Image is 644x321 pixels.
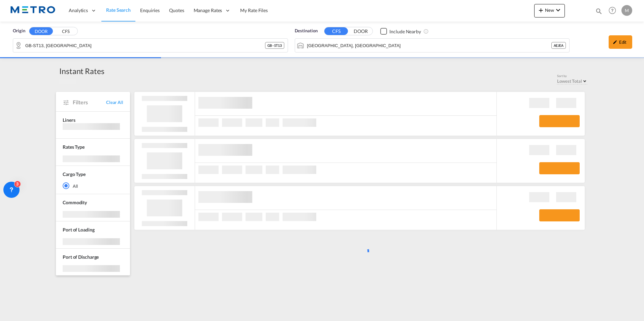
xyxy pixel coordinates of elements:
[140,7,160,13] span: Enquiries
[349,28,373,35] button: DOOR
[389,28,421,35] div: Include Nearby
[194,7,222,14] span: Manage Rates
[13,28,25,34] span: Origin
[557,78,582,84] span: Lowest Total
[69,7,88,14] span: Analytics
[324,27,348,35] button: CFS
[595,7,603,17] div: icon-magnify
[59,66,104,76] div: Instant Rates
[63,227,95,233] span: Port of Loading
[25,40,265,50] input: Search by Door
[537,7,562,13] span: New
[595,7,603,15] md-icon: icon-magnify
[73,99,106,106] span: Filters
[10,3,56,18] img: 25181f208a6c11efa6aa1bf80d4cef53.png
[307,40,551,50] input: Search by Port
[63,200,87,205] span: Commodity
[63,117,75,123] span: Liners
[63,144,85,150] div: Rates Type
[295,28,318,34] span: Destination
[169,7,184,13] span: Quotes
[607,5,618,16] span: Help
[29,27,53,35] button: DOOR
[295,39,570,52] md-input-container: Jebel Ali, AEJEA
[63,171,86,178] div: Cargo Type
[607,5,621,17] div: Help
[621,5,632,16] div: M
[54,28,77,35] button: CFS
[537,6,545,14] md-icon: icon-plus 400-fg
[63,254,99,260] span: Port of Discharge
[380,28,421,35] md-checkbox: Checkbox No Ink
[63,183,123,189] md-radio-button: All
[106,7,131,13] span: Rate Search
[423,29,429,34] md-icon: Unchecked: Ignores neighbouring ports when fetching rates.Checked : Includes neighbouring ports w...
[557,77,588,84] md-select: Select: Lowest Total
[551,42,566,49] div: AEJEA
[267,43,282,48] span: GB - ST13
[534,4,565,17] button: icon-plus 400-fgNewicon-chevron-down
[106,99,123,105] span: Clear All
[613,40,617,44] md-icon: icon-pencil
[557,74,588,78] div: Sort by
[554,6,562,14] md-icon: icon-chevron-down
[13,39,288,52] md-input-container: GB-ST13, Staffordshire Moorlands
[240,7,268,13] span: My Rate Files
[609,35,632,49] div: icon-pencilEdit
